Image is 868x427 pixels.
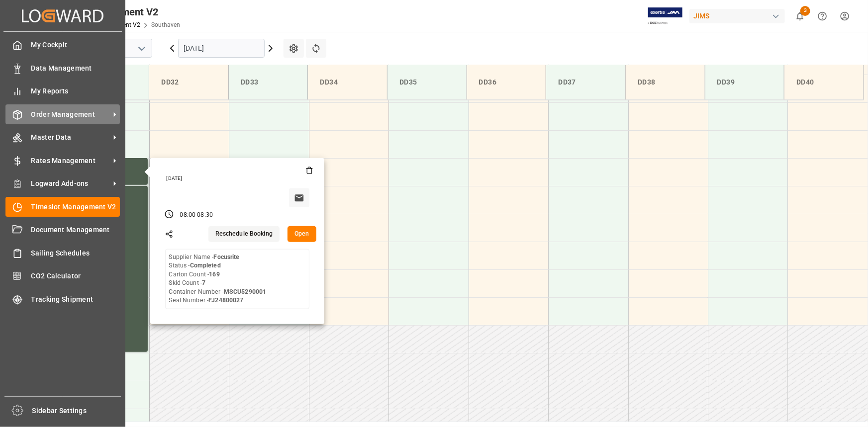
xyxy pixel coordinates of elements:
[180,211,196,220] div: 08:00
[5,58,120,78] a: Data Management
[5,289,120,309] a: Tracking Shipment
[31,109,110,120] span: Order Management
[31,271,120,281] span: CO2 Calculator
[689,9,785,23] div: JIMS
[792,73,856,91] div: DD40
[209,271,219,278] b: 169
[5,82,120,101] a: My Reports
[5,220,120,240] a: Document Management
[224,288,266,295] b: MSCU5290001
[634,73,697,91] div: DD38
[202,279,205,286] b: 7
[648,7,682,25] img: Exertis%20JAM%20-%20Email%20Logo.jpg_1722504956.jpg
[31,248,120,258] span: Sailing Schedules
[31,178,110,189] span: Logward Add-ons
[316,73,379,91] div: DD34
[163,175,313,182] div: [DATE]
[197,211,213,220] div: 08:30
[475,73,538,91] div: DD36
[157,73,220,91] div: DD32
[190,262,221,269] b: Completed
[789,5,811,27] button: show 3 new notifications
[5,266,120,286] a: CO2 Calculator
[134,41,149,56] button: open menu
[554,73,617,91] div: DD37
[169,253,267,305] div: Supplier Name - Status - Carton Count - Skid Count - Container Number - Seal Number -
[31,294,120,305] span: Tracking Shipment
[31,86,120,96] span: My Reports
[31,225,120,235] span: Document Management
[689,6,789,25] button: JIMS
[800,6,810,16] span: 3
[208,297,243,304] b: FJ24800027
[31,63,120,74] span: Data Management
[195,211,197,220] div: -
[713,73,776,91] div: DD39
[208,226,280,242] button: Reschedule Booking
[395,73,459,91] div: DD35
[31,202,120,212] span: Timeslot Management V2
[811,5,834,27] button: Help Center
[31,156,110,166] span: Rates Management
[288,226,316,242] button: Open
[178,39,265,58] input: DD-MM-YYYY
[5,35,120,55] a: My Cockpit
[214,254,240,260] b: Focusrite
[31,40,120,50] span: My Cockpit
[237,73,300,91] div: DD33
[31,132,110,143] span: Master Data
[5,243,120,262] a: Sailing Schedules
[5,197,120,216] a: Timeslot Management V2
[32,406,121,416] span: Sidebar Settings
